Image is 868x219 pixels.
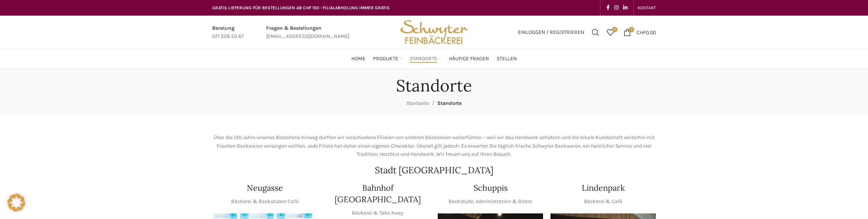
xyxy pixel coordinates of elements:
[621,3,630,13] a: Linkedin social link
[638,0,656,15] a: KONTAKT
[603,25,618,40] a: 0
[373,55,398,62] span: Produkte
[208,51,660,66] div: Main navigation
[212,133,656,158] p: Über die 120 Jahre unseres Bestehens hinweg durften wir verschiedene Filialen von anderen Bäckere...
[636,29,656,35] bdi: 0.00
[620,25,660,40] a: 0 CHF0.00
[449,197,532,206] p: Backstube, Administration & Bistro
[588,25,603,40] a: Suchen
[636,29,646,35] span: CHF
[497,51,517,66] a: Stellen
[396,76,472,96] h1: Standorte
[603,25,618,40] div: Meine Wunschliste
[584,197,622,206] p: Bäckerei & Café
[410,55,437,62] span: Standorte
[351,51,366,66] a: Home
[247,182,283,194] h4: Neugasse
[518,30,584,35] span: Einloggen / Registrieren
[410,51,441,66] a: Standorte
[638,5,656,10] span: KONTAKT
[212,166,656,175] h2: Stadt [GEOGRAPHIC_DATA]
[449,51,489,66] a: Häufige Fragen
[473,182,508,194] h4: Schuppis
[266,24,350,41] a: Infobox link
[612,3,621,13] a: Instagram social link
[325,182,430,205] h4: Bahnhof [GEOGRAPHIC_DATA]
[634,0,660,15] div: Secondary navigation
[212,24,244,41] a: Infobox link
[514,25,588,40] a: Einloggen / Registrieren
[497,55,517,62] span: Stellen
[398,16,470,49] img: Bäckerei Schwyter
[604,3,612,13] a: Facebook social link
[351,55,366,62] span: Home
[582,182,625,194] h4: Lindenpark
[352,209,403,217] p: Bäckerei & Take Away
[449,55,489,62] span: Häufige Fragen
[629,27,634,32] span: 0
[437,100,462,106] span: Standorte
[398,29,470,35] a: Site logo
[406,100,429,106] a: Startseite
[212,5,390,10] span: GRATIS LIEFERUNG FÜR BESTELLUNGEN AB CHF 150 - FILIALABHOLUNG IMMER GRATIS
[373,51,402,66] a: Produkte
[231,197,299,206] p: Bäckerei & Backstuben Café
[612,27,618,32] span: 0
